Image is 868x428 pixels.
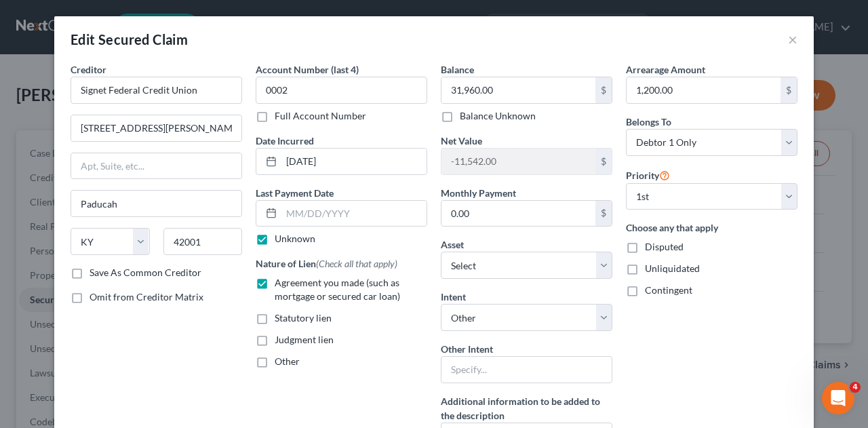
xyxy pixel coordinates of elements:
[626,167,670,183] label: Priority
[441,290,466,304] label: Intent
[781,77,797,103] div: $
[316,258,397,269] span: (Check all that apply)
[256,77,427,104] input: XXXX
[71,77,242,104] input: Search creditor by name...
[275,334,334,345] span: Judgment lien
[460,109,536,123] label: Balance Unknown
[275,312,332,324] span: Statutory lien
[90,266,201,279] label: Save As Common Creditor
[275,232,315,246] label: Unknown
[626,116,671,128] span: Belongs To
[275,277,400,302] span: Agreement you made (such as mortgage or secured car loan)
[441,356,612,383] input: Specify...
[281,201,427,227] input: MM/DD/YYYY
[441,342,493,356] label: Other Intent
[256,134,314,148] label: Date Incurred
[595,201,612,227] div: $
[441,134,482,148] label: Net Value
[256,256,397,271] label: Nature of Lien
[595,77,612,103] div: $
[281,149,427,174] input: MM/DD/YYYY
[256,186,334,200] label: Last Payment Date
[441,77,595,103] input: 0.00
[850,382,861,393] span: 4
[71,153,241,179] input: Apt, Suite, etc...
[626,62,705,77] label: Arrearage Amount
[822,382,854,414] iframe: Intercom live chat
[595,149,612,174] div: $
[441,394,612,423] label: Additional information to be added to the description
[627,77,781,103] input: 0.00
[71,115,241,141] input: Enter address...
[256,62,359,77] label: Account Number (last 4)
[441,239,464,250] span: Asset
[441,149,595,174] input: 0.00
[90,291,203,303] span: Omit from Creditor Matrix
[626,220,797,235] label: Choose any that apply
[71,64,106,75] span: Creditor
[71,191,241,216] input: Enter city...
[645,262,700,274] span: Unliquidated
[275,355,300,367] span: Other
[645,241,684,252] span: Disputed
[645,284,692,296] span: Contingent
[275,109,366,123] label: Full Account Number
[71,30,188,49] div: Edit Secured Claim
[441,62,474,77] label: Balance
[441,201,595,227] input: 0.00
[788,31,797,47] button: ×
[163,228,243,255] input: Enter zip...
[441,186,516,200] label: Monthly Payment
